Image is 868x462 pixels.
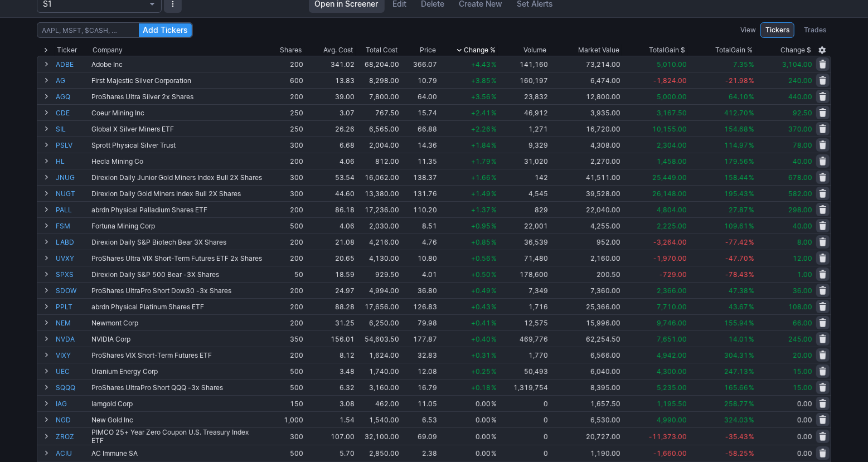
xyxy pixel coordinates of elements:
[139,23,192,37] button: Add Tickers
[356,330,400,347] td: 54,603.50
[356,234,400,250] td: 4,216.00
[304,201,356,217] td: 86.18
[491,270,497,279] span: %
[788,76,812,85] span: 240.00
[729,93,748,101] span: 64.10
[37,22,193,38] input: AAPL, MSFT, $CASH, …
[498,72,549,88] td: 160,197
[498,120,549,137] td: 1,271
[400,56,438,72] td: 366.07
[793,319,812,327] span: 66.00
[56,396,89,411] a: IAG
[578,45,619,56] span: Market Value
[498,137,549,153] td: 9,329
[498,88,549,104] td: 23,832
[304,217,356,234] td: 4.06
[366,45,398,56] div: Total Cost
[471,141,491,149] span: +1.84
[56,380,89,395] a: SQQQ
[788,173,812,182] span: 678.00
[657,222,687,230] span: 2,225.00
[400,169,438,185] td: 138.37
[491,238,497,246] span: %
[749,189,754,198] span: %
[793,109,812,117] span: 92.50
[304,266,356,282] td: 18.59
[264,137,304,153] td: 300
[471,60,491,69] span: +4.43
[725,254,748,262] span: -47.70
[56,56,89,72] a: ADBE
[549,298,622,314] td: 25,366.00
[549,137,622,153] td: 4,308.00
[788,303,812,311] span: 108.00
[498,314,549,330] td: 12,575
[491,319,497,327] span: %
[788,335,812,343] span: 245.00
[264,234,304,250] td: 200
[420,45,436,56] div: Price
[56,169,89,185] a: JNUG
[657,303,687,311] span: 7,710.00
[498,234,549,250] td: 36,539
[549,169,622,185] td: 41,511.00
[471,238,491,246] span: +0.85
[793,286,812,295] span: 36.00
[264,185,304,201] td: 300
[304,72,356,88] td: 13.83
[356,282,400,298] td: 4,994.00
[471,173,491,182] span: +1.66
[304,185,356,201] td: 44.60
[91,206,263,214] div: abrdn Physical Palladium Shares ETF
[797,238,812,246] span: 8.00
[471,206,491,214] span: +1.37
[356,72,400,88] td: 8,298.00
[549,330,622,347] td: 62,254.50
[657,206,687,214] span: 4,804.00
[749,141,754,149] span: %
[304,137,356,153] td: 6.68
[304,234,356,250] td: 21.08
[491,109,497,117] span: %
[400,217,438,234] td: 8.51
[749,60,754,69] span: %
[549,250,622,266] td: 2,160.00
[304,282,356,298] td: 24.97
[498,266,549,282] td: 178,600
[549,266,622,282] td: 200.50
[56,137,89,153] a: PSLV
[491,157,497,166] span: %
[56,266,89,282] a: SPXS
[356,56,400,72] td: 68,204.00
[749,76,754,85] span: %
[356,137,400,153] td: 2,004.00
[56,363,89,379] a: UEC
[724,319,748,327] span: 155.94
[471,189,491,198] span: +1.49
[400,282,438,298] td: 36.80
[56,428,89,445] a: ZROZ
[400,72,438,88] td: 10.79
[491,222,497,230] span: %
[356,104,400,120] td: 767.50
[56,218,89,234] a: FSM
[491,125,497,133] span: %
[725,76,748,85] span: -21.98
[498,104,549,120] td: 46,912
[549,185,622,201] td: 39,528.00
[471,93,491,101] span: +3.56
[724,157,748,166] span: 179.56
[56,105,89,120] a: CDE
[304,104,356,120] td: 3.07
[749,93,754,101] span: %
[498,298,549,314] td: 1,716
[304,169,356,185] td: 53.54
[324,45,353,56] div: Avg. Cost
[724,109,748,117] span: 412.70
[498,185,549,201] td: 4,545
[304,153,356,169] td: 4.06
[400,153,438,169] td: 11.35
[471,109,491,117] span: +2.41
[91,141,263,149] div: Sprott Physical Silver Trust
[356,347,400,363] td: 1,624.00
